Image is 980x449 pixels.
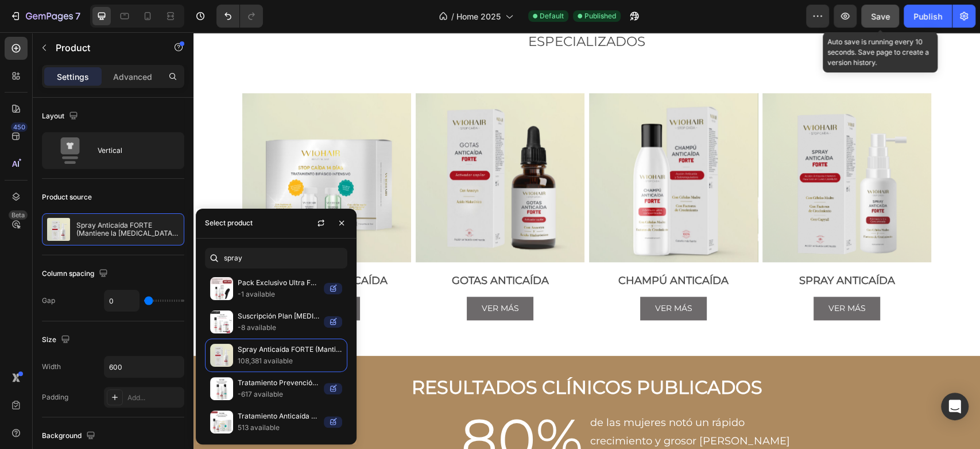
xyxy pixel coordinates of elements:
[205,218,253,228] div: Select product
[635,269,672,283] p: VER MÁS
[11,122,28,132] div: 450
[569,61,738,230] a: Spray Anticaída FORTE (Mantiene la caída regulada- 50ml)
[238,344,342,355] p: Spray Anticaída FORTE (Mantiene la [MEDICAL_DATA] regulada- 50ml)
[904,5,952,28] button: Publish
[205,248,347,268] input: Search in Settings & Advanced
[238,377,319,389] p: Tratamiento Prevención Revitalizante (Spray Forte, Champú Forte 150ml y Mascarilla 150ml)
[57,71,89,83] p: Settings
[913,10,942,22] div: Publish
[871,11,890,21] span: Save
[238,410,319,422] p: Tratamiento Anticaída Completo - 1 Mes (1 Caja de Ampollas, 1 champú Forte 150ml, 1 Spray Forte)
[98,137,168,164] div: Vertical
[238,322,319,333] p: -8 available
[42,392,68,402] div: Padding
[620,264,687,288] a: Rich Text Editor. Editing area: main
[218,344,569,366] strong: RESULTADOS CLÍNICOS PUBLICADOS
[861,5,899,28] button: Save
[5,5,86,28] button: 7
[447,264,513,288] a: VER MÁS
[42,296,55,306] div: Gap
[397,384,551,397] span: de las mujeres notó un rápido
[238,422,319,433] p: 513 available
[238,310,319,322] p: Suscripción Plan [MEDICAL_DATA] Moderada (Spray Forte, Champú Forte 150ml)
[113,71,152,83] p: Advanced
[941,393,969,420] div: Open Intercom Messenger
[42,362,61,372] div: Width
[451,10,454,22] span: /
[584,11,616,21] span: Published
[462,269,499,283] p: VER MÁS
[238,277,319,289] p: Pack Exclusivo Ultra Forte (1 Champú Forte 150ml, 1 Spray Anticaída, 1 Exfoliante Anticaída, 1 Ce...
[273,264,340,288] button: <p>VER MÁS</p>
[396,61,564,230] img: bote de champu anticaida junto con su caja de la marca anticaida capilar wiohair
[456,10,501,22] span: Home 2025
[42,192,92,202] div: Product source
[210,377,233,400] img: collections
[397,402,596,415] span: crecimiento y grosor [PERSON_NAME]
[268,372,390,442] span: 80%
[396,61,564,230] a: Champú Anticaída FORTE - 150ml
[425,242,535,255] span: CHAMPÚ ANTICAÍDA
[193,32,980,449] iframe: Design area
[222,61,391,230] img: Gotas anticaida junto con su caja
[210,277,233,300] img: collections
[210,410,233,433] img: collections
[104,290,139,311] input: Auto
[258,242,355,255] span: GOTAS ANTICAÍDA
[42,109,80,124] div: Layout
[42,428,98,444] div: Background
[238,389,319,400] p: -617 available
[9,210,28,220] div: Beta
[42,266,110,282] div: Column spacing
[216,5,263,28] div: Undo/Redo
[238,289,319,300] p: -1 available
[210,344,233,367] img: collections
[127,393,181,403] div: Add...
[288,269,326,283] p: VER MÁS
[104,356,184,377] input: Auto
[606,242,702,255] span: SPRAY ANTICAÍDA
[238,355,342,367] p: 108,381 available
[47,218,70,241] img: product feature img
[76,221,179,237] p: Spray Anticaída FORTE (Mantiene la [MEDICAL_DATA] regulada- 50ml)
[222,61,391,230] a: Gotas Anticaída y Activador Crecimiento Capilar- 50ml
[56,41,153,55] p: Product
[635,269,672,283] div: Rich Text Editor. Editing area: main
[540,11,564,21] span: Default
[75,9,80,23] p: 7
[42,332,72,348] div: Size
[210,310,233,333] img: collections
